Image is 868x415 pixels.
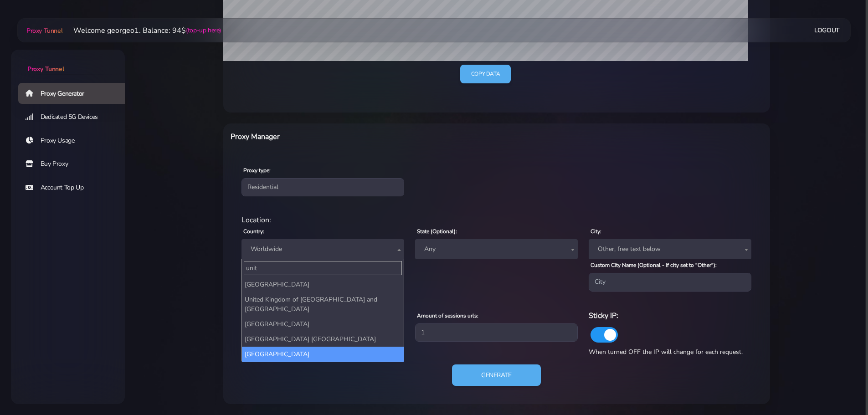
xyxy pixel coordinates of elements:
[236,215,757,225] div: Location:
[243,166,271,174] label: Proxy type:
[18,107,132,128] a: Dedicated 5G Devices
[591,227,601,236] label: City:
[415,239,578,259] span: Any
[591,261,717,269] label: Custom City Name (Optional - If city set to "Other"):
[242,317,404,332] li: [GEOGRAPHIC_DATA]
[231,131,536,143] h6: Proxy Manager
[18,154,132,174] a: Buy Proxy
[589,310,751,322] h6: Sticky IP:
[18,177,132,198] a: Account Top Up
[242,277,404,292] li: [GEOGRAPHIC_DATA]
[452,364,541,386] button: Generate
[241,239,404,259] span: Worldwide
[589,239,751,259] span: Other, free text below
[62,25,221,36] li: Welcome georgeo1. Balance: 94$
[186,26,221,35] a: (top-up here)
[242,347,404,362] li: [GEOGRAPHIC_DATA]
[594,243,746,256] span: Other, free text below
[421,243,572,256] span: Any
[417,227,457,236] label: State (Optional):
[460,65,511,83] a: Copy data
[242,292,404,317] li: United Kingdom of [GEOGRAPHIC_DATA] and [GEOGRAPHIC_DATA]
[824,371,857,404] iframe: Webchat Widget
[27,65,64,73] span: Proxy Tunnel
[11,50,125,74] a: Proxy Tunnel
[589,273,751,291] input: City
[25,23,62,38] a: Proxy Tunnel
[247,243,399,256] span: Worldwide
[244,261,402,275] input: Search
[814,22,840,39] a: Logout
[236,299,757,310] div: Proxy Settings:
[18,130,132,151] a: Proxy Usage
[18,83,132,104] a: Proxy Generator
[243,227,264,236] label: Country:
[589,348,743,356] span: When turned OFF the IP will change for each request.
[26,26,62,35] span: Proxy Tunnel
[417,312,478,320] label: Amount of sessions urls:
[242,332,404,347] li: [GEOGRAPHIC_DATA] [GEOGRAPHIC_DATA]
